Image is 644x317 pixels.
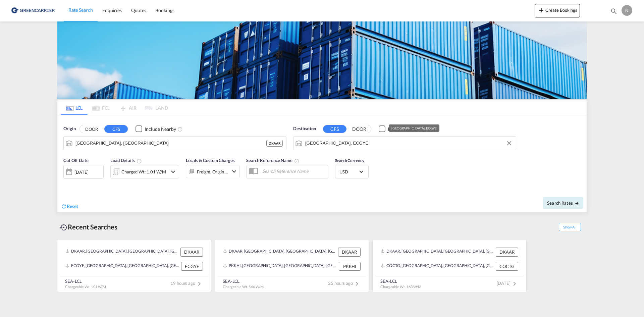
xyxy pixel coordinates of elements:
[379,125,419,133] md-checkbox: Checkbox No Ink
[622,5,632,16] div: N
[57,115,587,212] div: Origin DOOR CFS Checkbox No InkUnchecked: Ignores neighbouring ports when fetching rates.Checked ...
[347,125,371,133] button: DOOR
[63,178,68,187] md-datepicker: Select
[169,168,177,176] md-icon: icon-chevron-down
[180,248,203,256] div: DKAAR
[504,138,514,148] button: Clear Input
[547,200,579,206] span: Search Rates
[145,126,176,133] div: Include Nearby
[102,7,122,13] span: Enquiries
[496,248,518,256] div: DKAAR
[197,167,228,176] div: Freight Origin Destination
[186,165,239,178] div: Freight Origin Destinationicon-chevron-down
[80,125,103,133] button: DOOR
[65,262,179,271] div: ECGYE, Guayaquil, Ecuador, South America, Americas
[293,137,516,150] md-input-container: Guayaquil, ECGYE
[63,165,104,179] div: [DATE]
[511,280,519,288] md-icon: icon-chevron-right
[305,138,513,148] input: Search by Port
[328,280,361,286] span: 25 hours ago
[57,239,211,292] recent-search-card: DKAAR, [GEOGRAPHIC_DATA], [GEOGRAPHIC_DATA], [GEOGRAPHIC_DATA], [GEOGRAPHIC_DATA] DKAARECGYE, [GE...
[339,262,361,271] div: PKKHI
[75,138,266,148] input: Search by Port
[215,239,369,292] recent-search-card: DKAAR, [GEOGRAPHIC_DATA], [GEOGRAPHIC_DATA], [GEOGRAPHIC_DATA], [GEOGRAPHIC_DATA] DKAARPKKHI, [GE...
[372,239,527,292] recent-search-card: DKAAR, [GEOGRAPHIC_DATA], [GEOGRAPHIC_DATA], [GEOGRAPHIC_DATA], [GEOGRAPHIC_DATA] DKAARCOCTG, [GE...
[170,280,203,286] span: 19 hours ago
[155,7,174,13] span: Bookings
[131,7,146,13] span: Quotes
[246,158,300,163] span: Search Reference Name
[57,21,587,99] img: GreenCarrierFCL_LCL.png
[186,158,235,163] span: Locals & Custom Charges
[65,278,106,284] div: SEA-LCL
[223,284,264,289] span: Chargeable Wt. 5.66 W/M
[230,167,238,175] md-icon: icon-chevron-down
[63,158,89,163] span: Cut Off Date
[380,284,421,289] span: Chargeable Wt. 1.63 W/M
[388,126,419,133] div: Include Nearby
[380,278,421,284] div: SEA-LCL
[136,125,176,133] md-checkbox: Checkbox No Ink
[543,197,583,209] button: Search Ratesicon-arrow-right
[61,203,67,209] md-icon: icon-refresh
[223,278,264,284] div: SEA-LCL
[338,248,361,256] div: DKAAR
[104,125,128,133] button: CFS
[63,125,75,132] span: Origin
[575,201,579,206] md-icon: icon-arrow-right
[10,3,55,18] img: b0b18ec08afe11efb1d4932555f5f09d.png
[497,280,519,286] span: [DATE]
[65,248,179,256] div: DKAAR, Aarhus, Denmark, Northern Europe, Europe
[110,165,179,178] div: Charged Wt: 1.01 W/Micon-chevron-down
[339,167,365,176] md-select: Select Currency: $ USDUnited States Dollar
[323,125,346,133] button: CFS
[68,7,93,13] span: Rate Search
[381,262,494,271] div: COCTG, Cartagena, Colombia, South America, Americas
[61,100,168,115] md-pagination-wrapper: Use the left and right arrow keys to navigate between tabs
[535,4,580,17] button: icon-plus 400-fgCreate Bookings
[496,262,518,271] div: COCTG
[559,223,581,231] span: Show All
[610,7,618,15] md-icon: icon-magnify
[177,126,183,132] md-icon: Unchecked: Ignores neighbouring ports when fetching rates.Checked : Includes neighbouring ports w...
[61,203,78,210] div: icon-refreshReset
[137,158,142,164] md-icon: Chargeable Weight
[223,248,336,256] div: DKAAR, Aarhus, Denmark, Northern Europe, Europe
[64,137,286,150] md-input-container: Aarhus, DKAAR
[266,140,283,147] div: DKAAR
[293,125,316,132] span: Destination
[74,169,88,175] div: [DATE]
[57,219,120,234] div: Recent Searches
[60,223,68,231] md-icon: icon-backup-restore
[259,166,328,176] input: Search Reference Name
[353,280,361,288] md-icon: icon-chevron-right
[121,167,166,176] div: Charged Wt: 1.01 W/M
[294,158,300,164] md-icon: Your search will be saved by the below given name
[339,169,358,175] span: USD
[67,203,78,209] span: Reset
[391,124,437,132] div: [GEOGRAPHIC_DATA], ECGYE
[335,158,364,163] span: Search Currency
[181,262,203,271] div: ECGYE
[61,100,88,115] md-tab-item: LCL
[223,262,337,271] div: PKKHI, Karachi, Pakistan, Indian Subcontinent, Asia Pacific
[537,6,545,14] md-icon: icon-plus 400-fg
[195,280,203,288] md-icon: icon-chevron-right
[381,248,494,256] div: DKAAR, Aarhus, Denmark, Northern Europe, Europe
[610,7,618,17] div: icon-magnify
[110,158,142,163] span: Load Details
[65,284,106,289] span: Chargeable Wt. 1.01 W/M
